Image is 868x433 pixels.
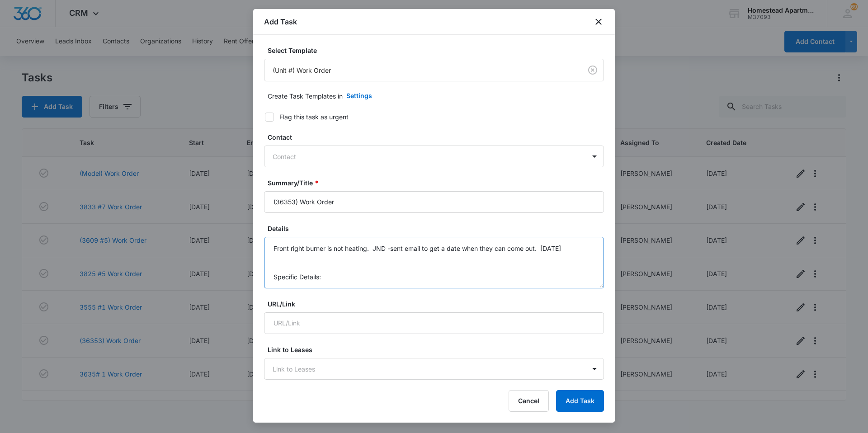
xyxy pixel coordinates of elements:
label: Link to Leases [268,345,608,354]
button: Settings [337,85,381,107]
button: Clear [585,63,600,77]
textarea: Front right burner is not heating. JND -sent email to get a date when they can come out. [DATE] S... [264,237,604,288]
h1: Add Task [264,16,297,27]
button: close [593,16,604,27]
div: Flag this task as urgent [279,112,349,122]
input: URL/Link [264,312,604,334]
button: Add Task [556,390,604,412]
label: Details [268,224,608,233]
p: Create Task Templates in [268,91,343,101]
label: URL/Link [268,299,608,309]
label: Summary/Title [268,178,608,188]
label: Contact [268,132,608,142]
input: Summary/Title [264,191,604,213]
button: Cancel [509,390,549,412]
label: Select Template [268,46,608,55]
